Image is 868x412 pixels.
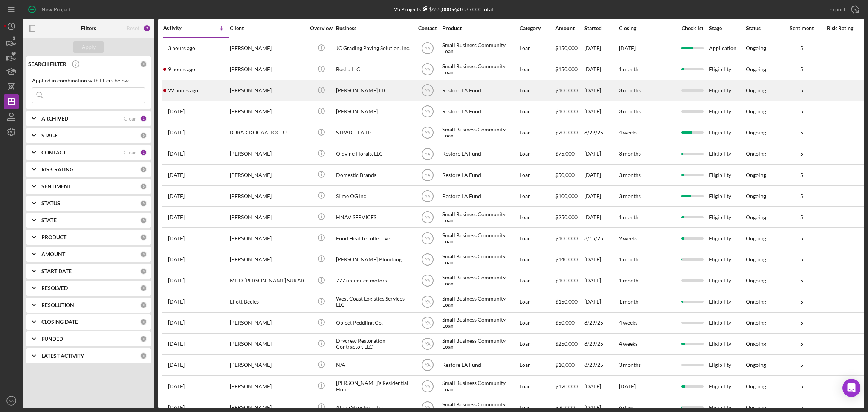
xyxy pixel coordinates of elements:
span: $150,000 [555,66,578,72]
div: [PERSON_NAME] [230,376,305,396]
div: Eligibility [709,313,745,333]
div: 5 [783,151,821,157]
div: Loan [520,38,555,58]
div: Loan [520,355,555,375]
button: YA [4,393,19,408]
div: Eligibility [709,165,745,185]
div: Product [442,25,518,31]
div: Sentiment [783,25,821,31]
time: [DATE] [619,45,636,51]
time: 2025-09-06 22:03 [168,278,185,284]
div: Ongoing [746,193,766,199]
div: 777 unlimited motors [336,271,411,291]
div: 0 [140,61,147,67]
div: 0 [140,268,147,275]
div: 5 [783,108,821,114]
text: YA [425,215,430,220]
span: $100,000 [555,87,578,93]
div: 5 [783,45,821,51]
div: 0 [140,183,147,190]
div: [DATE] [584,271,618,291]
div: [PERSON_NAME]’s Residential Home [336,376,411,396]
div: Loan [520,60,555,79]
div: 0 [140,132,147,139]
div: [PERSON_NAME] [230,144,305,164]
div: Ongoing [746,235,766,241]
div: Ongoing [746,278,766,284]
div: Loan [520,102,555,122]
div: 0 [140,217,147,224]
b: ARCHIVED [41,116,68,122]
span: $50,000 [555,319,575,326]
div: Small Business Community Loan [442,123,518,143]
div: Restore LA Fund [442,102,518,122]
div: 0 [140,352,147,359]
text: YA [425,67,430,72]
div: Ongoing [746,87,766,93]
text: YA [425,320,430,326]
div: [PERSON_NAME] [230,355,305,375]
div: 5 [783,256,821,262]
div: Eligibility [709,249,745,269]
div: 5 [783,87,821,93]
div: Open Intercom Messenger [842,379,860,397]
div: Loan [520,228,555,248]
div: [PERSON_NAME] LLC. [336,81,411,101]
b: AMOUNT [41,251,65,257]
time: 2025-08-27 22:33 [168,383,185,389]
time: 2025-09-12 23:10 [168,130,185,136]
div: [PERSON_NAME] [230,207,305,227]
time: 2 weeks [619,235,637,241]
div: Ongoing [746,172,766,178]
div: Small Business Community Loan [442,249,518,269]
div: 5 [783,172,821,178]
div: Eligibility [709,271,745,291]
span: $150,000 [555,45,578,51]
div: Application [709,38,745,58]
div: Loan [520,249,555,269]
time: 1 month [619,277,639,284]
div: [PERSON_NAME] [230,81,305,101]
div: Applied in combination with filters below [32,78,145,84]
div: Food Health Collective [336,228,411,248]
div: [DATE] [584,38,618,58]
button: Apply [73,41,104,53]
div: Eligibility [709,123,745,143]
div: [PERSON_NAME] [230,313,305,333]
div: 0 [140,319,147,325]
div: Restore LA Fund [442,355,518,375]
div: 0 [140,251,147,258]
span: $150,000 [555,298,578,305]
div: Ongoing [746,383,766,389]
div: JC Grading Paving Solution, Inc. [336,38,411,58]
div: Contact [413,25,442,31]
div: Small Business Community Loan [442,228,518,248]
div: Loan [520,334,555,354]
div: 5 [783,235,821,241]
time: 3 months [619,87,641,93]
time: 3 months [619,108,641,114]
text: YA [425,342,430,347]
div: Loan [520,186,555,206]
div: New Project [41,2,71,17]
text: YA [425,278,430,284]
div: Eligibility [709,228,745,248]
div: Overview [307,25,335,31]
div: Ongoing [746,108,766,114]
div: 25 Projects • $3,085,000 Total [394,6,493,12]
time: 1 month [619,298,639,305]
text: YA [425,194,430,199]
div: Small Business Community Loan [442,271,518,291]
div: Restore LA Fund [442,165,518,185]
text: YA [425,130,430,136]
text: YA [425,236,430,241]
div: Started [584,25,618,31]
text: YA [425,299,430,305]
div: West Coast Logistics Services LLC [336,292,411,312]
div: 8/29/25 [584,334,618,354]
time: 4 weeks [619,340,637,347]
div: Loan [520,81,555,101]
div: Ongoing [746,130,766,136]
time: 1 month [619,214,639,220]
div: STRABELLA LLC [336,123,411,143]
